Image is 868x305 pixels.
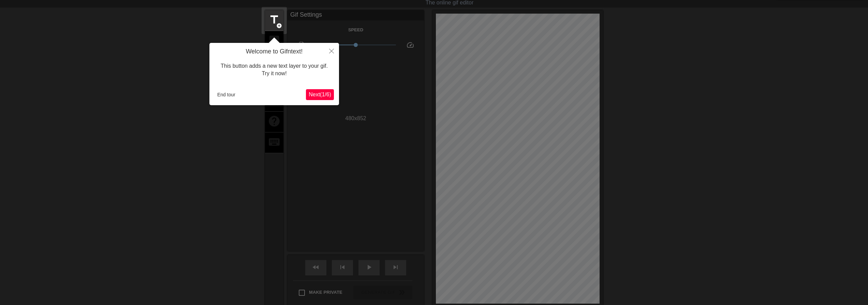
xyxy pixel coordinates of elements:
h4: Welcome to Gifntext! [215,48,334,55]
button: Next [306,89,334,100]
button: Close [324,43,339,59]
div: This button adds a new text layer to your gif. Try it now! [215,55,334,84]
span: Next ( 1 / 6 ) [309,92,331,97]
button: End tour [215,90,238,100]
